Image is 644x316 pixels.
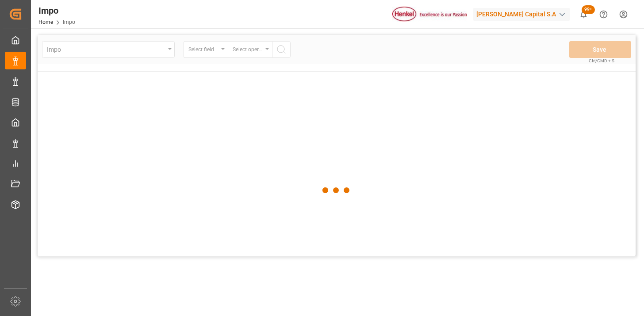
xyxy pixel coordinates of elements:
span: 99+ [582,5,595,14]
button: show 100 new notifications [574,4,594,24]
div: [PERSON_NAME] Capital S.A [473,8,570,21]
img: Henkel%20logo.jpg_1689854090.jpg [392,7,467,22]
a: Home [38,19,53,25]
button: Help Center [594,4,613,24]
button: [PERSON_NAME] Capital S.A [473,6,574,23]
div: Impo [38,4,75,17]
